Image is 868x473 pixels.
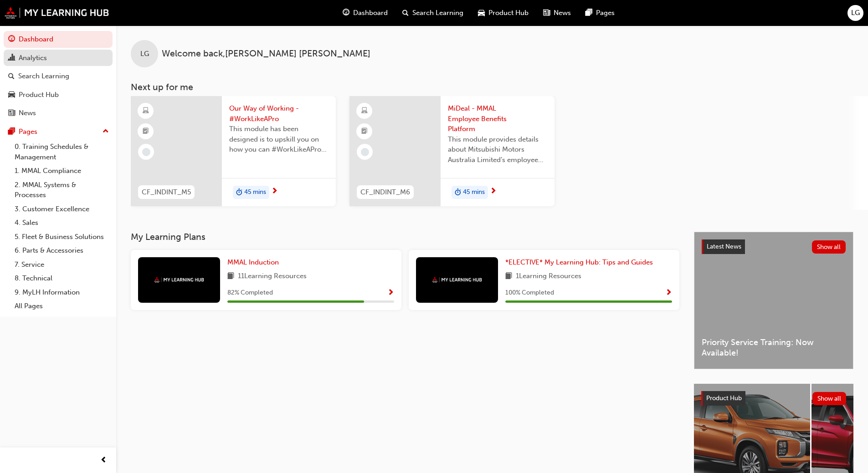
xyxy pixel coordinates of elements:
[505,288,554,298] span: 100 % Completed
[353,8,388,18] span: Dashboard
[812,240,846,254] button: Show all
[162,49,370,59] span: Welcome back , [PERSON_NAME] [PERSON_NAME]
[143,105,149,117] span: learningResourceType_ELEARNING-icon
[361,148,369,156] span: learningRecordVerb_NONE-icon
[227,271,234,282] span: book-icon
[505,271,512,282] span: book-icon
[8,91,15,99] span: car-icon
[812,392,847,405] button: Show all
[4,68,113,85] a: Search Learning
[505,258,653,266] span: *ELECTIVE* My Learning Hub: Tips and Guides
[702,239,846,254] a: Latest NewsShow all
[586,7,592,19] span: pages-icon
[361,126,368,137] span: booktick-icon
[11,299,113,313] a: All Pages
[360,187,410,198] span: CF_INDINT_M6
[488,8,529,18] span: Product Hub
[4,86,113,103] a: Product Hub
[851,8,860,18] span: LG
[516,271,581,282] span: 1 Learning Resources
[694,232,853,369] a: Latest NewsShow allPriority Service Training: Now Available!
[554,8,571,18] span: News
[18,71,69,81] div: Search Learning
[236,187,242,198] span: duration-icon
[847,5,863,21] button: LG
[229,124,329,155] span: This module has been designed is to upskill you on how you can #WorkLikeAPro at Mitsubishi Motors...
[665,287,672,299] button: Show Progress
[335,4,395,22] a: guage-iconDashboard
[131,232,679,242] h3: My Learning Plans
[702,337,846,358] span: Priority Service Training: Now Available!
[142,187,191,198] span: CF_INDINT_M5
[11,271,113,285] a: 8. Technical
[131,96,336,206] a: CF_INDINT_M5Our Way of Working - #WorkLikeAProThis module has been designed is to upskill you on ...
[4,50,113,66] a: Analytics
[471,4,536,22] a: car-iconProduct Hub
[19,127,37,137] div: Pages
[706,394,742,402] span: Product Hub
[8,36,15,44] span: guage-icon
[707,243,741,250] span: Latest News
[8,54,15,62] span: chart-icon
[227,288,273,298] span: 82 % Completed
[154,277,204,283] img: mmal
[11,216,113,230] a: 4. Sales
[543,7,550,19] span: news-icon
[11,285,113,300] a: 9. MyLH Information
[343,7,349,19] span: guage-icon
[11,178,113,202] a: 2. MMAL Systems & Processes
[142,148,150,156] span: learningRecordVerb_NONE-icon
[11,230,113,244] a: 5. Fleet & Business Solutions
[143,126,149,137] span: booktick-icon
[11,202,113,216] a: 3. Customer Excellence
[4,29,113,123] button: DashboardAnalyticsSearch LearningProduct HubNews
[227,258,279,266] span: MMAL Induction
[448,134,547,165] span: This module provides details about Mitsubishi Motors Australia Limited’s employee benefits platfo...
[4,123,113,140] button: Pages
[478,7,485,19] span: car-icon
[361,105,368,117] span: learningResourceType_ELEARNING-icon
[8,128,15,136] span: pages-icon
[463,187,485,198] span: 45 mins
[536,4,578,22] a: news-iconNews
[4,105,113,122] a: News
[402,7,409,19] span: search-icon
[432,277,482,283] img: mmal
[665,289,672,297] span: Show Progress
[100,455,107,466] span: prev-icon
[244,187,266,198] span: 45 mins
[103,126,109,137] span: up-icon
[11,164,113,178] a: 1. MMAL Compliance
[19,53,47,63] div: Analytics
[11,140,113,164] a: 0. Training Schedules & Management
[4,31,113,48] a: Dashboard
[229,103,329,124] span: Our Way of Working - #WorkLikeAPro
[116,82,868,92] h3: Next up for me
[11,258,113,272] a: 7. Service
[387,287,394,299] button: Show Progress
[8,109,15,117] span: news-icon
[19,90,59,100] div: Product Hub
[19,108,36,118] div: News
[8,72,15,81] span: search-icon
[5,7,109,19] img: mmal
[227,257,282,268] a: MMAL Induction
[490,188,497,196] span: next-icon
[448,103,547,134] span: MiDeal - MMAL Employee Benefits Platform
[395,4,471,22] a: search-iconSearch Learning
[412,8,463,18] span: Search Learning
[11,244,113,258] a: 6. Parts & Accessories
[238,271,307,282] span: 11 Learning Resources
[387,289,394,297] span: Show Progress
[349,96,555,206] a: CF_INDINT_M6MiDeal - MMAL Employee Benefits PlatformThis module provides details about Mitsubishi...
[701,391,846,406] a: Product HubShow all
[578,4,622,22] a: pages-iconPages
[596,8,615,18] span: Pages
[140,49,149,59] span: LG
[455,187,461,198] span: duration-icon
[271,188,278,196] span: next-icon
[505,257,657,268] a: *ELECTIVE* My Learning Hub: Tips and Guides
